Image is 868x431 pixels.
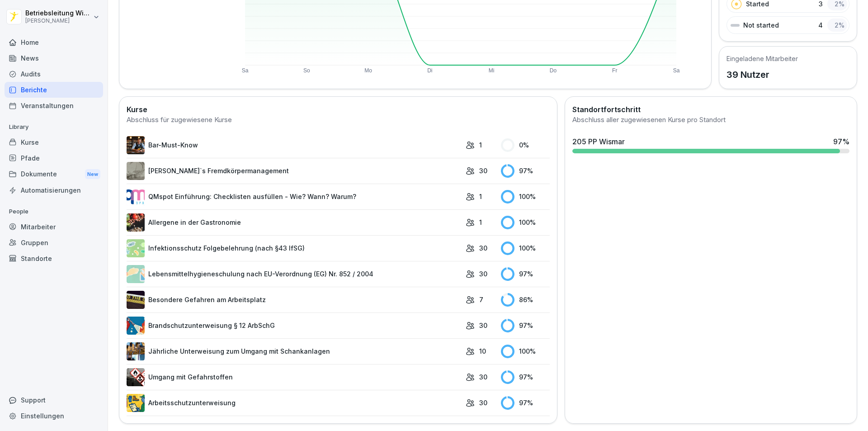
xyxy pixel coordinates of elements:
[612,67,617,74] text: Fr
[501,216,550,229] div: 100 %
[85,169,100,180] div: New
[501,293,550,307] div: 86 %
[479,346,486,356] p: 10
[5,182,103,198] a: Automatisierungen
[479,321,487,330] p: 30
[5,82,103,98] a: Berichte
[550,67,557,74] text: Do
[127,188,145,206] img: rsy9vu330m0sw5op77geq2rv.png
[501,345,550,358] div: 100 %
[127,291,461,309] a: Besondere Gefahren am Arbeitsplatz
[5,98,103,114] a: Veranstaltungen
[501,242,550,255] div: 100 %
[489,67,495,74] text: Mi
[5,150,103,166] a: Pfade
[479,269,487,279] p: 30
[479,398,487,407] p: 30
[127,394,461,412] a: Arbeitsschutzunterweisung
[5,219,103,235] a: Mitarbeiter
[127,368,145,386] img: ro33qf0i8ndaw7nkfv0stvse.png
[572,104,849,115] h2: Standortfortschritt
[127,342,145,360] img: etou62n52bjq4b8bjpe35whp.png
[127,368,461,386] a: Umgang mit Gefahrstoffen
[501,164,550,178] div: 97 %
[427,67,432,74] text: Di
[572,115,849,125] div: Abschluss aller zugewiesenen Kurse pro Standort
[501,190,550,204] div: 100 %
[479,218,482,227] p: 1
[5,166,103,183] a: DokumenteNew
[501,396,550,410] div: 97 %
[127,239,461,257] a: Infektionsschutz Folgebelehrung (nach §43 IfSG)
[25,9,91,17] p: Betriebsleitung Wismar
[569,133,853,157] a: 205 PP Wismar97%
[501,370,550,384] div: 97 %
[479,166,487,175] p: 30
[127,162,145,180] img: ltafy9a5l7o16y10mkzj65ij.png
[479,192,482,201] p: 1
[127,394,145,412] img: bgsrfyvhdm6180ponve2jajk.png
[726,68,798,81] p: 39 Nutzer
[127,162,461,180] a: [PERSON_NAME]`s Fremdkörpermanagement
[743,20,779,30] p: Not started
[572,136,625,147] div: 205 PP Wismar
[127,115,550,125] div: Abschluss für zugewiesene Kurse
[5,34,103,50] a: Home
[479,372,487,382] p: 30
[479,140,482,150] p: 1
[127,342,461,360] a: Jährliche Unterweisung zum Umgang mit Schankanlagen
[127,104,550,115] h2: Kurse
[5,50,103,66] a: News
[127,317,461,335] a: Brandschutzunterweisung § 12 ArbSchG
[501,138,550,152] div: 0 %
[5,120,103,134] p: Library
[5,408,103,424] a: Einstellungen
[364,67,372,74] text: Mo
[127,239,145,257] img: tgff07aey9ahi6f4hltuk21p.png
[25,18,91,24] p: [PERSON_NAME]
[127,136,461,154] a: Bar-Must-Know
[127,213,461,232] a: Allergene in der Gastronomie
[5,392,103,408] div: Support
[127,188,461,206] a: QMspot Einführung: Checklisten ausfüllen - Wie? Wann? Warum?
[827,19,847,32] div: 2 %
[127,317,145,335] img: b0iy7e1gfawqjs4nezxuanzk.png
[127,265,461,283] a: Lebensmittelhygieneschulung nach EU-Verordnung (EG) Nr. 852 / 2004
[127,136,145,154] img: avw4yih0pjczq94wjribdn74.png
[479,295,483,304] p: 7
[5,134,103,150] a: Kurse
[303,67,310,74] text: So
[833,136,849,147] div: 97 %
[501,267,550,281] div: 97 %
[127,265,145,283] img: gxsnf7ygjsfsmxd96jxi4ufn.png
[127,291,145,309] img: zq4t51x0wy87l3xh8s87q7rq.png
[818,20,823,30] p: 4
[5,235,103,251] a: Gruppen
[127,213,145,232] img: gsgognukgwbtoe3cnlsjjbmw.png
[673,67,680,74] text: Sa
[5,204,103,219] p: People
[242,67,249,74] text: Sa
[5,251,103,266] a: Standorte
[501,319,550,332] div: 97 %
[5,66,103,82] a: Audits
[5,166,103,183] div: Dokumente
[479,243,487,253] p: 30
[726,54,798,63] h5: Eingeladene Mitarbeiter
